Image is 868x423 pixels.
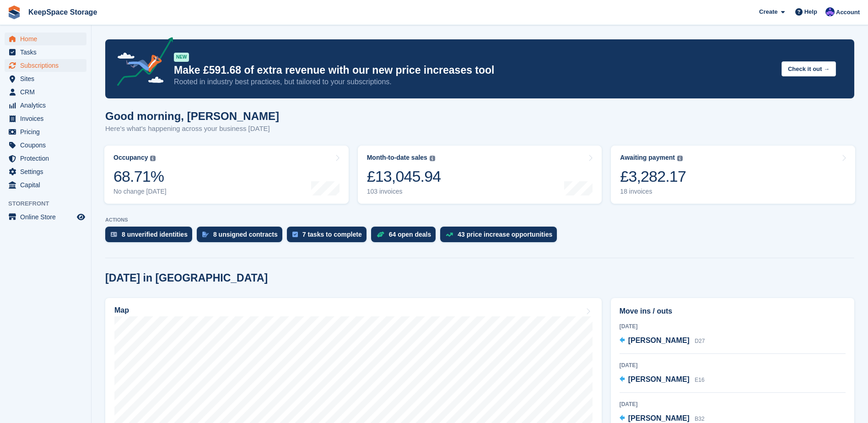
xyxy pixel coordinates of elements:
a: menu [5,179,86,191]
span: Create [759,7,777,16]
div: £13,045.94 [367,167,441,186]
div: [DATE] [620,322,846,331]
a: Month-to-date sales £13,045.94 103 invoices [358,146,602,204]
div: No change [DATE] [113,188,167,195]
a: menu [5,59,86,72]
img: icon-info-grey-7440780725fd019a000dd9b08b2336e03edf1995a4989e88bcd33f0948082b44.svg [430,156,435,161]
a: menu [5,86,86,98]
span: Sites [20,72,75,85]
span: D27 [695,338,705,344]
a: 43 price increase opportunities [440,227,561,247]
img: icon-info-grey-7440780725fd019a000dd9b08b2336e03edf1995a4989e88bcd33f0948082b44.svg [150,156,156,161]
span: Analytics [20,99,75,112]
div: 7 tasks to complete [302,231,362,238]
img: icon-info-grey-7440780725fd019a000dd9b08b2336e03edf1995a4989e88bcd33f0948082b44.svg [677,156,683,161]
div: 18 invoices [620,188,686,195]
a: Occupancy 68.71% No change [DATE] [104,146,349,204]
a: 7 tasks to complete [287,227,371,247]
span: CRM [20,86,75,98]
a: menu [5,99,86,112]
span: Storefront [8,199,91,208]
div: 103 invoices [367,188,441,195]
span: Capital [20,179,75,191]
a: [PERSON_NAME] E16 [620,374,705,386]
p: Make £591.68 of extra revenue with our new price increases tool [174,64,774,77]
span: Invoices [20,112,75,125]
a: 64 open deals [371,227,441,247]
a: Preview store [75,211,86,222]
p: Here's what's happening across your business [DATE] [105,124,279,134]
button: Check it out → [782,61,836,76]
h2: Move ins / outs [620,306,846,317]
span: Coupons [20,139,75,152]
h2: [DATE] in [GEOGRAPHIC_DATA] [105,272,268,284]
span: Account [836,8,860,17]
a: menu [5,152,86,165]
div: NEW [174,53,189,62]
a: 8 unverified identities [105,227,197,247]
p: Rooted in industry best practices, but tailored to your subscriptions. [174,77,774,87]
span: Tasks [20,46,75,59]
div: £3,282.17 [620,167,686,186]
span: B32 [695,416,704,422]
a: menu [5,125,86,138]
span: Pricing [20,125,75,138]
div: [DATE] [620,361,846,369]
div: Awaiting payment [620,154,675,162]
span: Online Store [20,211,75,223]
p: ACTIONS [105,217,854,223]
div: Occupancy [113,154,148,162]
img: price-adjustments-announcement-icon-8257ccfd72463d97f412b2fc003d46551f7dbcb40ab6d574587a9cd5c0d94... [109,37,173,89]
a: menu [5,33,86,45]
span: Home [20,33,75,45]
div: 68.71% [113,167,167,186]
span: Help [804,7,817,16]
div: 64 open deals [389,231,431,238]
a: menu [5,46,86,59]
img: contract_signature_icon-13c848040528278c33f63329250d36e43548de30e8caae1d1a13099fd9432cc5.svg [202,232,209,237]
h2: Map [114,306,129,315]
img: verify_identity-adf6edd0f0f0b5bbfe63781bf79b02c33cf7c696d77639b501bdc392416b5a36.svg [111,232,117,237]
span: Subscriptions [20,59,75,72]
a: menu [5,112,86,125]
img: stora-icon-8386f47178a22dfd0bd8f6a31ec36ba5ce8667c1dd55bd0f319d3a0aa187defe.svg [7,5,21,19]
img: deal-1b604bf984904fb50ccaf53a9ad4b4a5d6e5aea283cecdc64d6e3604feb123c2.svg [377,231,384,238]
a: KeepSpace Storage [25,5,101,20]
img: task-75834270c22a3079a89374b754ae025e5fb1db73e45f91037f5363f120a921f8.svg [292,232,298,237]
img: Chloe Clark [825,7,835,16]
a: menu [5,72,86,85]
h1: Good morning, [PERSON_NAME] [105,110,279,122]
span: [PERSON_NAME] [628,336,690,344]
span: [PERSON_NAME] [628,414,690,422]
span: E16 [695,377,704,383]
a: menu [5,139,86,152]
a: [PERSON_NAME] D27 [620,335,705,347]
img: price_increase_opportunities-93ffe204e8149a01c8c9dc8f82e8f89637d9d84a8eef4429ea346261dce0b2c0.svg [446,233,453,237]
a: Awaiting payment £3,282.17 18 invoices [611,146,855,204]
span: [PERSON_NAME] [628,375,690,383]
span: Protection [20,152,75,165]
span: Settings [20,165,75,178]
a: menu [5,211,86,223]
div: 8 unverified identities [122,231,188,238]
a: menu [5,165,86,178]
div: Month-to-date sales [367,154,427,162]
div: [DATE] [620,400,846,408]
a: 8 unsigned contracts [197,227,287,247]
div: 43 price increase opportunities [458,231,552,238]
div: 8 unsigned contracts [213,231,278,238]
